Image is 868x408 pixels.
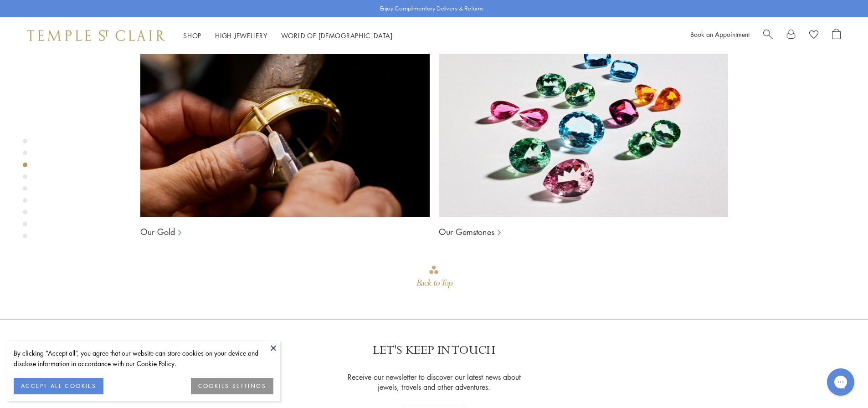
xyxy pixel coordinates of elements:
[763,29,773,42] a: Search
[183,31,201,40] a: ShopShop
[690,30,750,39] a: Book an Appointment
[215,31,267,40] a: High JewelleryHigh Jewellery
[27,30,165,41] img: Temple St. Clair
[822,365,859,399] iframe: Gorgias live chat messenger
[832,29,841,42] a: Open Shopping Bag
[140,35,430,217] img: Ball Chains
[14,378,103,394] button: ACCEPT ALL COOKIES
[342,372,526,392] p: Receive our newsletter to discover our latest news about jewels, travels and other adventures.
[416,275,452,291] div: Back to Top
[416,265,452,291] div: Go to top
[140,226,175,237] a: Our Gold
[281,31,393,40] a: World of [DEMOGRAPHIC_DATA]World of [DEMOGRAPHIC_DATA]
[14,348,273,369] div: By clicking “Accept all”, you agree that our website can store cookies on your device and disclos...
[183,30,393,41] nav: Main navigation
[380,4,483,13] p: Enjoy Complimentary Delivery & Returns
[439,226,494,237] a: Our Gemstones
[809,29,818,42] a: View Wishlist
[23,137,27,245] div: Product gallery navigation
[191,378,273,394] button: COOKIES SETTINGS
[439,35,728,217] img: Ball Chains
[373,342,495,358] p: LET'S KEEP IN TOUCH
